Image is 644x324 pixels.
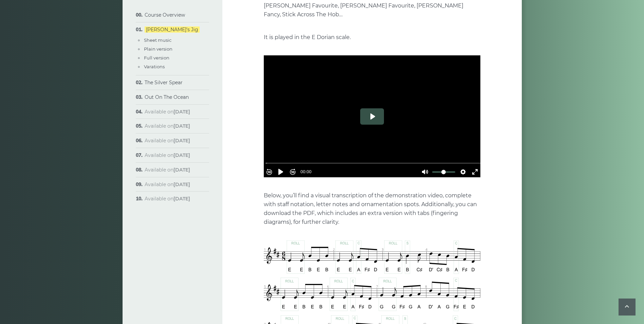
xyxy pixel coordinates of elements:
[144,64,165,69] a: Varations
[173,196,190,202] strong: [DATE]
[173,181,190,187] strong: [DATE]
[144,55,169,60] a: Full version
[145,152,190,158] span: Available on
[145,79,183,86] a: The Silver Spear
[173,109,190,115] strong: [DATE]
[145,196,190,202] span: Available on
[144,46,172,52] a: Plain version
[145,167,190,173] span: Available on
[173,167,190,173] strong: [DATE]
[145,138,190,144] span: Available on
[144,37,171,43] a: Sheet music
[145,94,189,100] a: Out On The Ocean
[145,26,200,33] a: [PERSON_NAME]’s Jig
[173,123,190,129] strong: [DATE]
[264,33,480,42] p: It is played in the E Dorian scale.
[173,138,190,144] strong: [DATE]
[145,181,190,187] span: Available on
[145,12,185,18] a: Course Overview
[145,109,190,115] span: Available on
[173,152,190,158] strong: [DATE]
[145,123,190,129] span: Available on
[264,191,480,227] p: Below, you’ll find a visual transcription of the demonstration video, complete with staff notatio...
